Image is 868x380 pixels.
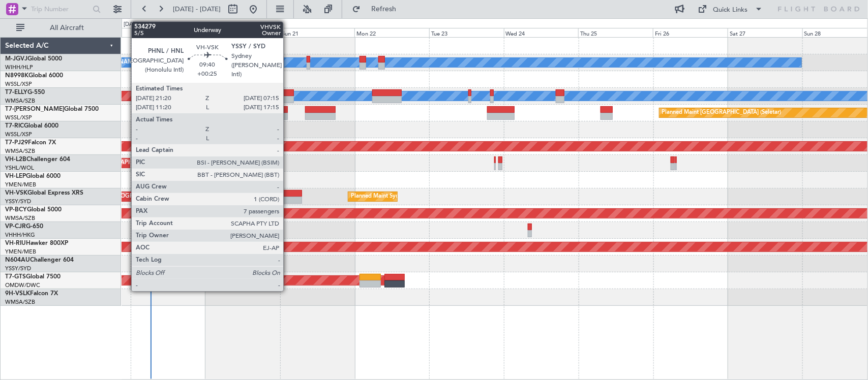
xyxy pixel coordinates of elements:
[5,56,62,62] a: M-JGVJGlobal 5000
[5,224,43,230] a: VP-CJRG-650
[351,189,469,204] div: Planned Maint Sydney ([PERSON_NAME] Intl)
[5,274,61,280] a: T7-GTSGlobal 7500
[662,105,782,120] div: Planned Maint [GEOGRAPHIC_DATA] (Seletar)
[5,281,40,289] a: OMDW/DWC
[429,28,504,37] div: Tue 23
[5,257,30,263] span: N604AU
[693,1,768,17] button: Quick Links
[51,189,225,204] div: AOG Maint [US_STATE][GEOGRAPHIC_DATA] ([US_STATE] City Intl)
[5,164,34,172] a: YSHL/WOL
[280,28,354,37] div: Sun 21
[5,257,74,263] a: N604AUChallenger 604
[5,64,33,71] a: WIHH/HLP
[5,190,27,196] span: VH-VSK
[713,5,748,15] div: Quick Links
[5,156,26,163] span: VH-L2B
[5,207,27,213] span: VP-BCY
[26,24,107,31] span: All Aircraft
[363,6,405,13] span: Refresh
[5,181,36,188] a: YMEN/MEB
[728,28,802,37] div: Sat 27
[354,28,429,37] div: Mon 22
[131,28,205,37] div: Fri 19
[5,80,32,88] a: WSSL/XSP
[205,28,280,37] div: Sat 20
[5,89,27,96] span: T7-ELLY
[5,231,35,239] a: VHHH/HKG
[173,5,221,14] span: [DATE] - [DATE]
[5,114,32,121] a: WSSL/XSP
[5,291,58,297] a: 9H-VSLKFalcon 7X
[653,28,728,37] div: Fri 26
[5,147,35,155] a: WMSA/SZB
[5,207,62,213] a: VP-BCYGlobal 5000
[5,131,32,138] a: WSSL/XSP
[578,28,653,37] div: Thu 25
[5,97,35,105] a: WMSA/SZB
[5,56,27,62] span: M-JGVJ
[5,140,28,146] span: T7-PJ29
[5,190,83,196] a: VH-VSKGlobal Express XRS
[5,240,26,246] span: VH-RIU
[5,291,30,297] span: 9H-VSLK
[5,156,70,163] a: VH-L2BChallenger 604
[5,240,68,246] a: VH-RIUHawker 800XP
[11,20,110,36] button: All Aircraft
[5,274,26,280] span: T7-GTS
[5,73,28,79] span: N8998K
[5,106,64,112] span: T7-[PERSON_NAME]
[5,123,24,129] span: T7-RIC
[5,248,36,256] a: YMEN/MEB
[5,73,63,79] a: N8998KGlobal 6000
[5,214,35,222] a: WMSA/SZB
[5,298,35,306] a: WMSA/SZB
[5,265,31,272] a: YSSY/SYD
[5,106,99,112] a: T7-[PERSON_NAME]Global 7500
[5,224,26,230] span: VP-CJR
[5,173,26,179] span: VH-LEP
[5,198,31,205] a: YSSY/SYD
[124,20,141,29] div: [DATE]
[5,123,58,129] a: T7-RICGlobal 6000
[5,140,56,146] a: T7-PJ29Falcon 7X
[347,1,408,17] button: Refresh
[504,28,579,37] div: Wed 24
[31,2,89,17] input: Trip Number
[5,89,45,96] a: T7-ELLYG-550
[5,173,61,179] a: VH-LEPGlobal 6000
